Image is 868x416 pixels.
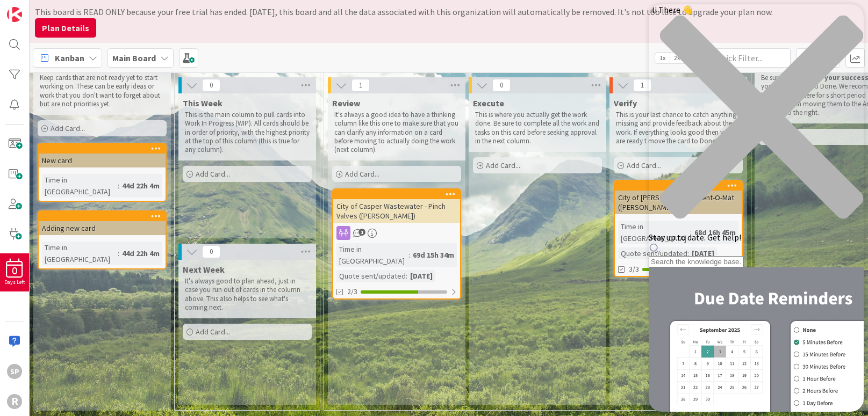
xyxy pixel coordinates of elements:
span: 0 [202,79,220,92]
span: Kanban [55,52,84,64]
span: Add Card... [345,169,379,179]
b: Main Board [112,53,156,63]
div: Quote sent/updated [618,247,687,259]
img: Visit kanbanzone.com [7,7,22,22]
div: Time in [GEOGRAPHIC_DATA] [618,221,690,244]
div: Time in [GEOGRAPHIC_DATA] [42,174,118,198]
span: Next Week [183,264,225,275]
span: 1 [358,229,365,236]
div: City of Casper Wastewater - Pinch Valves ([PERSON_NAME]) [333,189,460,223]
div: R [7,394,22,409]
div: Time in [GEOGRAPHIC_DATA] [42,242,118,265]
span: Add Card... [196,327,230,337]
span: : [118,180,119,192]
div: New card [39,154,166,167]
div: Time in [GEOGRAPHIC_DATA] [336,243,408,267]
div: Quote sent/updated [336,270,406,282]
div: New card [39,144,166,167]
span: : [406,270,407,282]
p: This is your last chance to catch anything missing and provide feedback about the work. If everyt... [616,111,741,145]
span: Add Card... [627,160,661,170]
span: Add Card... [51,123,85,133]
span: 3/3 [629,264,639,275]
div: City of [PERSON_NAME] - Vent-O-Mat ([PERSON_NAME]) [615,191,742,214]
span: Add Card... [486,160,520,170]
span: Verify [614,98,637,108]
button: Plan Details [35,18,96,38]
div: Adding new card [39,211,166,235]
div: [DATE] [407,270,435,282]
div: 1 [56,4,59,13]
p: It's always good to plan ahead, just in case you run out of cards in the column above. This also ... [185,277,310,312]
span: 0 [202,245,220,258]
div: City of [PERSON_NAME] - Vent-O-Mat ([PERSON_NAME]) [615,181,742,214]
span: Support [23,2,49,14]
span: 0 [12,267,17,275]
div: 44d 22h 4m [119,247,162,259]
span: Add Card... [196,169,230,179]
span: 1 [351,79,370,92]
div: 69d 15h 34m [410,249,457,261]
div: Adding new card [39,221,166,235]
span: : [118,247,119,259]
p: This is the main column to pull cards into Work In Progress (WIP). All cards should be in order o... [185,111,310,154]
p: This is where you actually get the work done. Be sure to complete all the work and tasks on this ... [475,111,600,145]
span: 0 [492,79,511,92]
p: It's always a good idea to have a thinking column like this one to make sure that you can clarify... [334,111,459,154]
div: 44d 22h 4m [119,180,162,192]
span: 1 [633,79,651,92]
span: : [408,249,410,261]
p: Keep cards that are not ready yet to start working on. These can be early ideas or work that you ... [40,74,164,108]
div: SP [7,364,22,379]
span: Execute [473,98,504,108]
div: City of Casper Wastewater - Pinch Valves ([PERSON_NAME]) [333,199,460,223]
span: 2/3 [347,286,357,297]
div: This board is READ ONLY because your free trial has ended. [DATE], this board and all the data as... [35,5,847,18]
span: This Week [183,98,223,108]
span: Review [332,98,360,108]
